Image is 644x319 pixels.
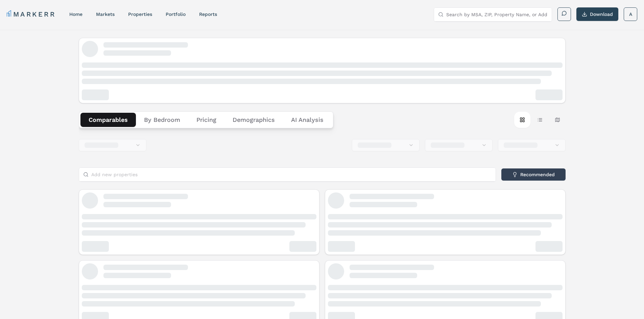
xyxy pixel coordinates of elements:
[80,113,136,127] button: Comparables
[501,168,566,181] button: Recommended
[96,11,115,17] a: markets
[128,11,152,17] a: properties
[576,7,618,21] button: Download
[7,9,56,19] a: MARKERR
[199,11,217,17] a: reports
[188,113,224,127] button: Pricing
[446,8,548,21] input: Search by MSA, ZIP, Property Name, or Address
[91,168,492,181] input: Add new properties
[624,7,637,21] button: A
[136,113,188,127] button: By Bedroom
[283,113,332,127] button: AI Analysis
[224,113,283,127] button: Demographics
[69,11,82,17] a: home
[629,11,632,18] span: A
[166,11,186,17] a: Portfolio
